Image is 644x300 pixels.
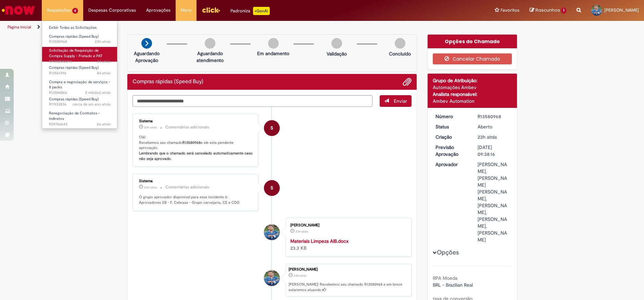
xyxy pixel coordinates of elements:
img: img-circle-grey.png [205,38,215,49]
dt: Aprovador [430,161,472,168]
textarea: Digite sua mensagem aqui... [132,95,373,107]
time: 13/05/2025 13:28:52 [85,90,111,95]
a: Materiais Limpeza AIB.docx [290,238,349,244]
span: SR000582296 [49,59,111,64]
span: 23h atrás [144,185,157,189]
span: Renegociação de Contratos - Indiretos [49,111,100,121]
div: Sistema [139,179,253,183]
time: 30/09/2025 11:38:18 [95,39,111,44]
div: Analista responsável: [433,91,512,98]
img: arrow-next.png [141,38,152,49]
dt: Número [430,113,472,120]
img: click_logo_yellow_360x200.png [202,5,220,15]
h2: Compras rápidas (Speed Buy) Histórico de tíquete [132,79,203,85]
a: Rascunhos [530,7,566,14]
a: Aberto R11933836 : Compras rápidas (Speed Buy) [42,96,117,108]
time: 28/08/2024 11:34:40 [73,102,111,107]
span: 23h atrás [294,274,306,278]
img: img-circle-grey.png [395,38,405,49]
ul: Requisições [42,21,117,129]
span: R13580968 [49,39,111,45]
b: R13580968 [182,140,201,145]
span: R13561396 [49,71,111,76]
li: Raimundo Vital De Faria Barcelos Junior [132,264,412,297]
span: S [270,120,273,136]
div: Raimundo Vital De Faria Barcelos Junior [264,270,280,286]
button: Enviar [380,95,412,107]
span: BRL - Brazilian Real [433,282,473,288]
span: R13044066 [49,90,111,96]
span: R09766643 [49,122,111,127]
button: Adicionar anexos [403,77,412,86]
time: 30/09/2025 11:38:28 [144,125,157,129]
a: Aberto R13044066 : Compra e negociação de serviços - 8 packs [42,78,117,93]
dt: Criação [430,134,472,140]
div: [DATE] 09:38:16 [478,144,509,158]
span: cerca de um ano atrás [73,102,111,107]
span: 23h atrás [144,125,157,129]
span: Compras rápidas (Speed Buy) [49,34,99,39]
a: Aberto R13561396 : Compras rápidas (Speed Buy) [42,64,117,77]
div: System [264,120,280,136]
time: 30/09/2025 11:38:16 [294,274,306,278]
div: Sistema [139,119,253,123]
span: S [270,180,273,196]
div: Automações Ambev [433,84,512,91]
span: R11933836 [49,102,111,107]
time: 30/09/2025 11:38:25 [144,185,157,189]
time: 30/09/2025 11:38:16 [478,134,497,140]
a: Exibir Todas as Solicitações [42,24,117,32]
button: Cancelar Chamado [433,53,512,64]
span: 23h atrás [295,229,308,234]
span: [PERSON_NAME] [604,7,639,13]
img: img-circle-grey.png [268,38,279,49]
time: 10/04/2023 12:31:47 [97,122,111,127]
b: RPA Moeda [433,275,457,281]
a: Aberto R13580968 : Compras rápidas (Speed Buy) [42,33,117,46]
span: Compra e negociação de serviços - 8 packs [49,79,110,90]
p: Concluído [389,50,411,57]
span: Aprovações [146,7,171,14]
span: 5 mês(es) atrás [85,90,111,95]
time: 29/09/2025 09:01:16 [97,59,111,64]
div: [PERSON_NAME] [289,267,408,272]
p: Aguardando atendimento [193,50,227,64]
a: Aberto SR000582296 : Solicitação de Requisição de Compra Supply - Fretado e PAT [42,47,117,62]
span: 1 [561,8,566,14]
b: Lembrando que o chamado será cancelado automaticamente caso não seja aprovado. [139,151,254,161]
div: Opções do Chamado [428,35,517,48]
dt: Previsão Aprovação [430,144,472,158]
p: Olá! Recebemos seu chamado e ele esta pendente aprovação. [139,135,253,162]
div: Grupo de Atribuição: [433,77,512,84]
time: 24/09/2025 07:55:55 [97,71,111,76]
span: 8d atrás [97,71,111,76]
time: 30/09/2025 11:38:08 [295,229,308,234]
a: Página inicial [8,24,31,30]
span: Compras rápidas (Speed Buy) [49,97,99,102]
span: Rascunhos [535,7,560,13]
div: Aberto [478,123,509,130]
span: Solicitação de Requisição de Compra Supply - Fretado e PAT [49,48,102,59]
span: More [181,7,191,14]
span: Requisições [47,7,71,14]
small: Comentários adicionais [165,184,209,190]
span: Favoritos [501,7,519,14]
span: 2a atrás [97,122,111,127]
p: +GenAi [253,7,270,15]
span: 23h atrás [478,134,497,140]
span: 3d atrás [97,59,111,64]
span: 6 [72,8,78,14]
div: Padroniza [230,7,270,15]
div: System [264,180,280,196]
small: Comentários adicionais [165,124,209,130]
p: Aguardando Aprovação [130,50,163,64]
span: Despesas Corporativas [88,7,136,14]
p: Em andamento [257,50,289,57]
p: O grupo aprovador disponível para esse incidente é: Aprovadores SB - F. Cebrasa - Grupo cervejari... [139,195,253,205]
div: Ambev Automation [433,98,512,104]
div: [PERSON_NAME] [290,223,404,227]
a: Aberto R09766643 : Renegociação de Contratos - Indiretos [42,110,117,124]
div: Raimundo Vital De Faria Barcelos Junior [264,224,280,240]
div: 30/09/2025 11:38:16 [478,134,509,140]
